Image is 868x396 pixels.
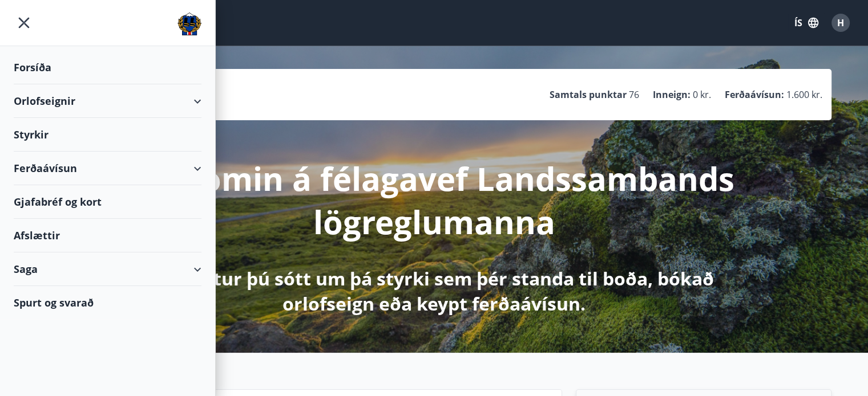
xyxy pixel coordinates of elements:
[14,185,201,219] div: Gjafabréf og kort
[653,88,691,101] p: Inneign :
[14,286,201,319] div: Spurt og svarað
[550,88,627,101] p: Samtals punktar
[133,266,736,316] p: Hér getur þú sótt um þá styrki sem þér standa til boða, bókað orlofseign eða keypt ferðaávísun.
[14,13,34,33] button: menu
[725,88,784,101] p: Ferðaávísun :
[693,88,711,101] span: 0 kr.
[837,17,844,29] span: H
[14,51,201,84] div: Forsíða
[177,13,201,35] img: union_logo
[14,152,201,185] div: Ferðaávísun
[788,13,825,33] button: ÍS
[827,9,854,36] button: H
[14,118,201,152] div: Styrkir
[14,219,201,252] div: Afslættir
[629,88,639,101] span: 76
[14,84,201,118] div: Orlofseignir
[786,88,822,101] span: 1.600 kr.
[133,157,736,243] p: Velkomin á félagavef Landssambands lögreglumanna
[14,252,201,286] div: Saga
